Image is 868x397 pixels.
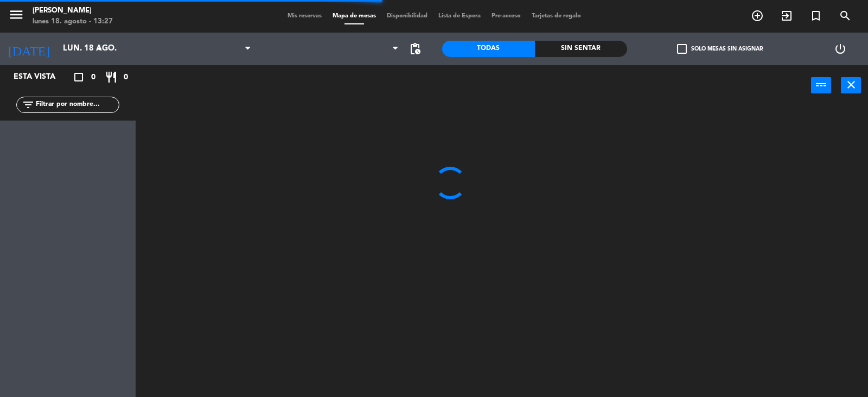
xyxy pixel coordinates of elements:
i: crop_square [72,71,85,84]
button: close [841,77,861,93]
i: search [839,9,852,22]
i: power_settings_new [834,42,847,55]
span: Mis reservas [282,13,327,19]
div: Esta vista [5,71,78,84]
div: [PERSON_NAME] [33,5,113,16]
input: Filtrar por nombre... [35,99,119,111]
span: Pre-acceso [486,13,526,19]
span: 0 [124,71,128,84]
i: add_circle_outline [751,9,764,22]
i: restaurant [105,71,118,84]
div: Sin sentar [535,41,628,57]
div: Todas [442,41,535,57]
span: 0 [91,71,95,84]
span: Disponibilidad [381,13,433,19]
i: close [845,78,858,91]
i: power_input [815,78,828,91]
i: arrow_drop_down [93,42,106,55]
span: check_box_outline_blank [677,44,687,54]
i: menu [8,7,24,23]
span: pending_actions [409,42,422,55]
span: Reserva especial [801,7,831,25]
span: RESERVAR MESA [743,7,772,25]
span: Lista de Espera [433,13,486,19]
i: turned_in_not [809,9,822,22]
span: WALK IN [772,7,801,25]
div: lunes 18. agosto - 13:27 [33,16,113,27]
button: power_input [811,77,831,93]
button: menu [8,7,24,27]
label: Solo mesas sin asignar [677,44,763,54]
i: exit_to_app [780,9,793,22]
span: Mapa de mesas [327,13,381,19]
span: Tarjetas de regalo [526,13,586,19]
i: filter_list [22,98,35,111]
span: BUSCAR [831,7,860,25]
